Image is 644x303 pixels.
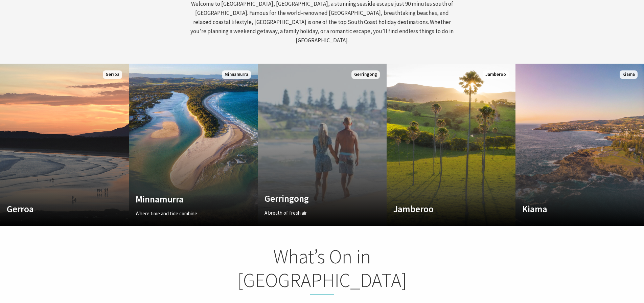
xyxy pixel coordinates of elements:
[264,193,361,204] h4: Gerringong
[136,194,232,204] h4: Minnamurra
[351,70,380,79] span: Gerringong
[222,70,251,79] span: Minnamurra
[129,64,258,226] a: Custom Image Used Minnamurra Where time and tide combine Minnamurra
[136,210,232,218] p: Where time and tide combine
[258,64,387,226] a: Custom Image Used Gerringong A breath of fresh air Gerringong
[387,64,515,226] a: Custom Image Used Jamberoo Jamberoo
[103,70,122,79] span: Gerroa
[522,203,618,214] h4: Kiama
[393,203,489,214] h4: Jamberoo
[483,70,509,79] span: Jamberoo
[7,203,103,214] h4: Gerroa
[264,209,361,217] p: A breath of fresh air
[620,70,638,79] span: Kiama
[189,245,455,295] h2: What’s On in [GEOGRAPHIC_DATA]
